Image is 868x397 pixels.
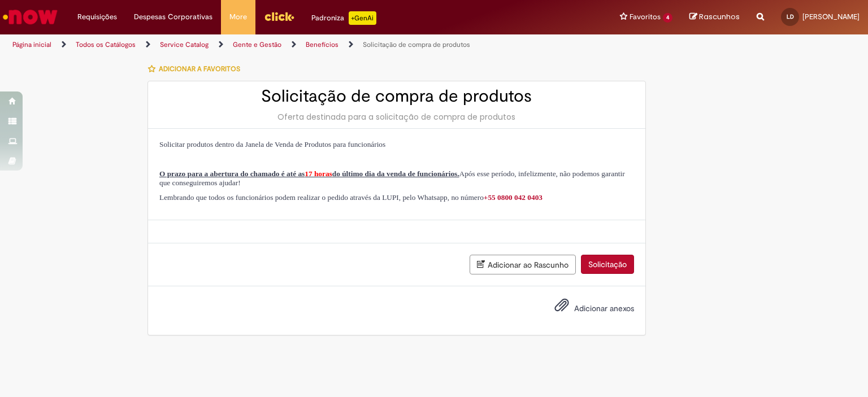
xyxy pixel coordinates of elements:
[311,11,376,25] div: Padroniza
[305,169,332,178] span: 17 horas
[787,13,794,20] span: LD
[159,87,634,106] h2: Solicitação de compra de produtos
[76,40,136,49] a: Todos os Catálogos
[470,255,576,274] button: Adicionar ao Rascunho
[552,295,572,321] button: Adicionar anexos
[159,169,625,187] span: Após esse período, infelizmente, não podemos garantir que conseguiremos ajudar!
[363,40,470,49] a: Solicitação de compra de produtos
[159,193,542,202] span: Lembrando que todos os funcionários podem realizar o pedido através da LUPI, pelo Whatsapp, no nú...
[581,255,634,274] button: Solicitação
[160,40,209,49] a: Service Catalog
[264,8,294,25] img: click_logo_yellow_360x200.png
[229,11,247,23] span: More
[147,57,246,81] button: Adicionar a Favoritos
[12,40,51,49] a: Página inicial
[574,303,634,313] span: Adicionar anexos
[332,169,459,178] span: do último dia da venda de funcionários.
[484,193,542,202] a: +55 0800 042 0403
[159,140,385,149] span: Solicitar produtos dentro da Janela de Venda de Produtos para funcionários
[233,40,281,49] a: Gente e Gestão
[134,11,212,23] span: Despesas Corporativas
[802,12,860,21] span: [PERSON_NAME]
[8,34,570,55] ul: Trilhas de página
[306,40,338,49] a: Benefícios
[699,11,740,22] span: Rascunhos
[349,11,376,25] p: +GenAi
[77,11,117,23] span: Requisições
[630,11,661,23] span: Favoritos
[159,111,634,123] div: Oferta destinada para a solicitação de compra de produtos
[689,12,740,23] a: Rascunhos
[159,64,240,73] span: Adicionar a Favoritos
[663,13,672,23] span: 4
[159,169,305,178] span: O prazo para a abertura do chamado é até as
[1,6,59,28] img: ServiceNow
